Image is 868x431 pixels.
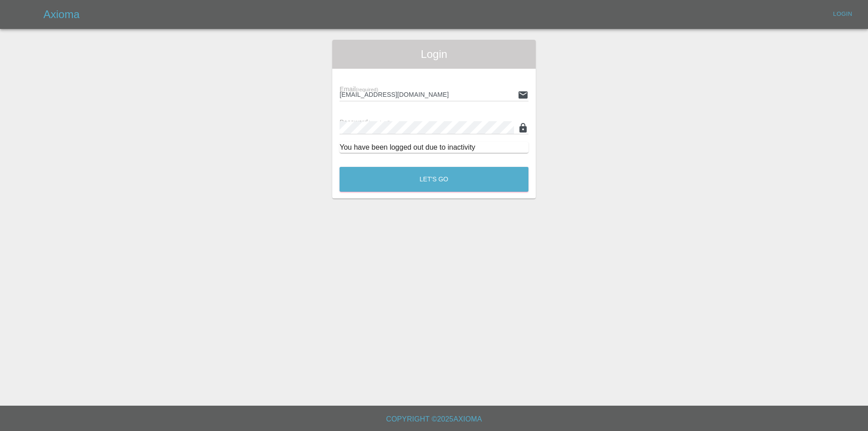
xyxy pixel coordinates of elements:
span: Password [340,118,390,126]
span: Email [340,85,378,93]
span: Login [340,47,528,62]
small: (required) [368,120,391,125]
h6: Copyright © 2025 Axioma [7,413,861,426]
button: Let's Go [340,167,528,192]
a: Login [828,7,857,21]
h5: Axioma [43,7,80,22]
small: (required) [356,87,378,92]
div: You have been logged out due to inactivity [340,142,528,153]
